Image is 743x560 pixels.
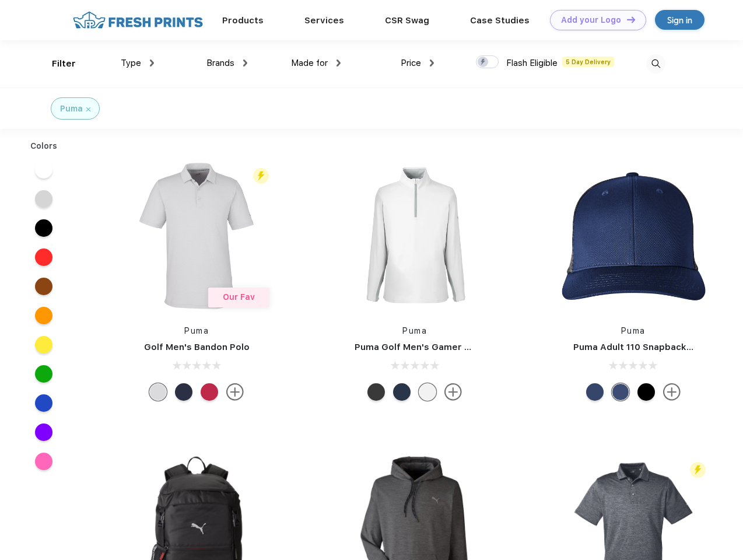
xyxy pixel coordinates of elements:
a: Puma [621,326,646,335]
span: Price [401,58,421,68]
img: flash_active_toggle.svg [253,168,269,184]
span: Brands [206,58,234,68]
div: Navy Blazer [175,383,192,401]
img: DT [627,16,635,23]
div: Add your Logo [561,15,621,25]
a: Products [222,15,264,26]
img: fo%20logo%202.webp [69,10,206,30]
div: Ski Patrol [201,383,218,401]
span: Made for [291,58,328,68]
div: Puma Black [367,383,385,401]
div: High Rise [149,383,167,401]
img: more.svg [226,383,244,401]
img: dropdown.png [430,60,434,66]
div: Pma Blk Pma Blk [637,383,655,401]
span: Flash Eligible [506,58,558,68]
a: Puma [402,326,427,335]
span: Type [121,58,141,68]
img: filter_cancel.svg [86,107,90,111]
a: Puma [184,326,209,335]
img: dropdown.png [337,60,341,66]
div: Bright White [419,383,436,401]
img: desktop_search.svg [646,54,665,73]
span: 5 Day Delivery [562,57,614,67]
img: func=resize&h=266 [119,158,274,313]
a: Sign in [655,10,705,30]
a: Golf Men's Bandon Polo [144,342,250,352]
div: Colors [22,140,66,152]
img: dropdown.png [243,60,247,66]
span: Our Fav [223,292,255,302]
div: Puma [60,103,83,115]
div: Peacoat with Qut Shd [586,383,604,401]
img: more.svg [663,383,681,401]
div: Peacoat Qut Shd [612,383,629,401]
a: Puma Golf Men's Gamer Golf Quarter-Zip [355,342,539,352]
a: CSR Swag [385,15,429,26]
img: dropdown.png [150,60,154,66]
img: func=resize&h=266 [556,158,711,313]
img: more.svg [444,383,462,401]
img: flash_active_toggle.svg [690,462,706,478]
a: Services [304,15,344,26]
div: Sign in [667,13,692,27]
div: Navy Blazer [393,383,411,401]
img: func=resize&h=266 [337,158,492,313]
div: Filter [52,57,76,71]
